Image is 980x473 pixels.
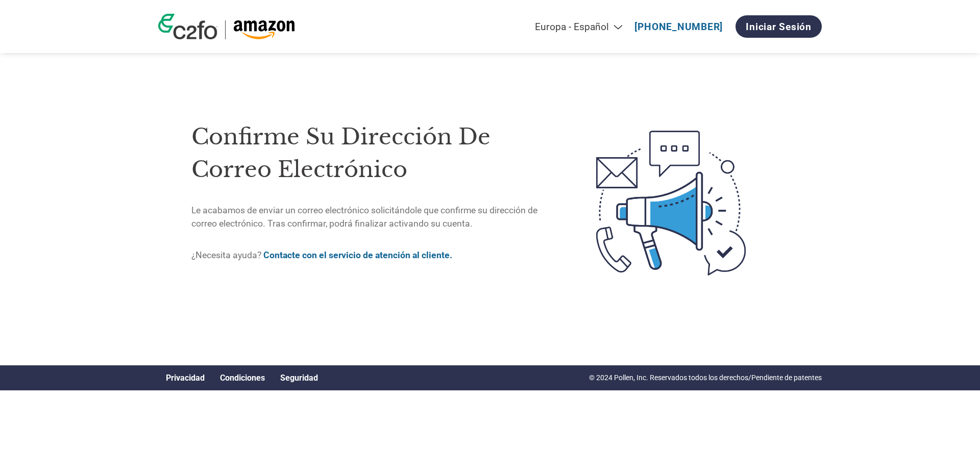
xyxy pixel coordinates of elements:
[166,373,205,383] a: Privacidad
[233,20,295,39] img: Amazon
[553,112,789,294] img: open-email
[280,373,318,383] a: Seguridad
[191,204,553,231] p: Le acabamos de enviar un correo electrónico solicitándole que confirme su dirección de correo ele...
[634,21,723,33] a: [PHONE_NUMBER]
[191,248,553,262] p: ¿Necesita ayuda?
[263,250,452,260] a: Contacte con el servicio de atención al cliente.
[736,15,822,38] a: Iniciar sesión
[589,372,822,383] p: © 2024 Pollen, Inc. Reservados todos los derechos/Pendiente de patentes
[220,373,265,383] a: Condiciones
[191,120,553,186] h1: Confirme su dirección de correo electrónico
[158,14,217,39] img: c2fo logo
